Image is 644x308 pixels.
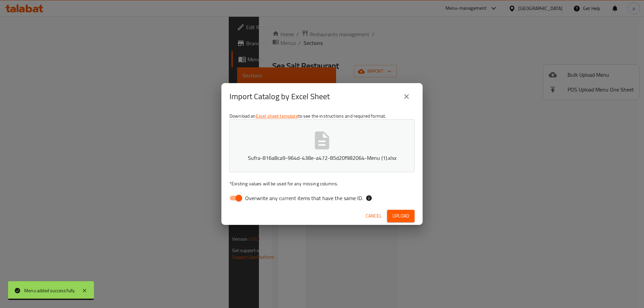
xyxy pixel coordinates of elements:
[229,91,330,102] h2: Import Catalog by Excel Sheet
[229,119,415,172] button: Sufra-816a8ca9-964d-438e-a472-85d20f982064-Menu (1).xlsx
[387,210,415,222] button: Upload
[229,180,415,187] p: Existing values will be used for any missing columns.
[240,154,404,162] p: Sufra-816a8ca9-964d-438e-a472-85d20f982064-Menu (1).xlsx
[245,194,363,202] span: Overwrite any current items that have the same ID.
[392,212,409,220] span: Upload
[363,210,384,222] button: Cancel
[256,112,298,120] a: Excel sheet template
[221,110,423,207] div: Download an to see the instructions and required format.
[24,287,75,294] div: Menu added successfully
[366,212,382,220] span: Cancel
[398,88,415,105] button: close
